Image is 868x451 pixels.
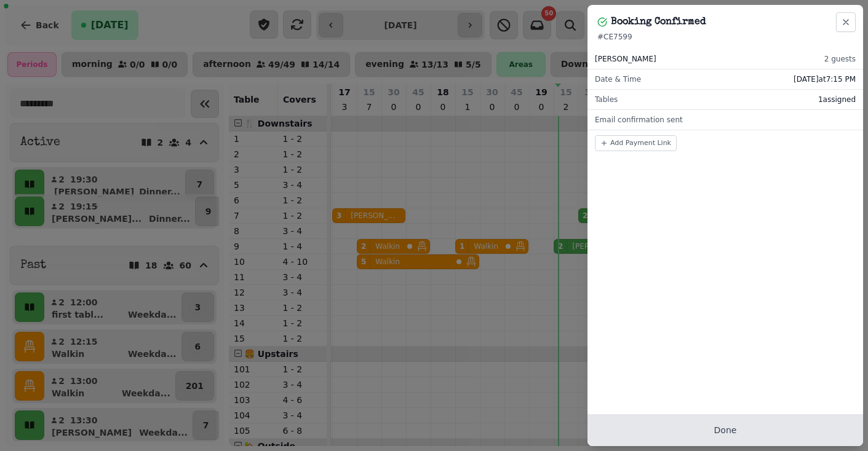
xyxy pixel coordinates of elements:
span: [PERSON_NAME] [595,54,656,64]
h2: Booking Confirmed [611,15,706,29]
button: Add Payment Link [595,135,677,151]
p: # CE7599 [597,32,853,42]
span: Tables [595,95,618,104]
button: Done [587,414,863,446]
span: 2 guests [824,54,856,64]
span: 1 assigned [818,95,856,104]
div: Email confirmation sent [587,110,863,130]
span: [DATE] at 7:15 PM [794,74,856,84]
span: Date & Time [595,74,641,84]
